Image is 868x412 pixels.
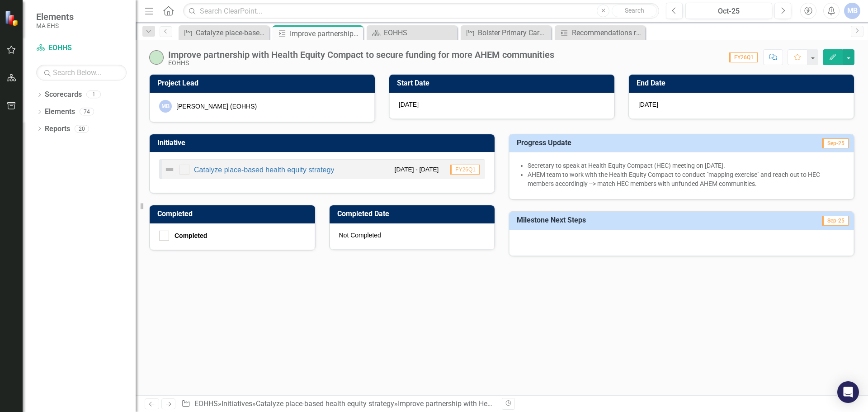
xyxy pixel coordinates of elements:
[330,223,495,250] div: Not Completed
[450,165,480,175] span: FY26Q1
[194,166,334,174] a: Catalyze place-based health equity strategy
[194,399,218,408] a: EOHHS
[399,101,419,108] span: [DATE]
[517,216,755,224] h3: Milestone Next Steps
[822,138,849,148] span: Sep-25
[384,27,455,38] div: EOHHS
[181,399,495,409] div: » » »
[625,7,644,14] span: Search
[36,43,127,53] a: EOHHS
[689,6,769,17] div: Oct-25
[36,22,74,29] small: MA EHS
[157,139,490,147] h3: Initiative
[176,102,257,111] div: [PERSON_NAME] (EOHHS)
[822,216,849,226] span: Sep-25
[637,79,849,87] h3: End Date
[557,27,643,38] a: Recommendations related to and standardized data collections and reporting due by [DATE].
[157,79,370,87] h3: Project Lead
[612,5,657,17] button: Search
[36,11,74,22] span: Elements
[149,50,164,65] img: On-track
[80,108,94,116] div: 74
[183,3,659,19] input: Search ClearPoint...
[729,52,758,62] span: FY26Q1
[528,161,844,170] li: Secretary to speak at Health Equity Compact (HEC) meeting on [DATE].
[45,90,82,100] a: Scorecards
[75,125,89,133] div: 20
[256,399,394,408] a: Catalyze place-based health equity strategy
[517,139,738,147] h3: Progress Update
[478,27,549,38] div: Bolster Primary Care Physician workforce
[36,65,127,81] input: Search Below...
[290,28,361,39] div: Improve partnership with Health Equity Compact to secure funding for more AHEM communities
[572,27,643,38] div: Recommendations related to and standardized data collections and reporting due by [DATE].
[837,381,859,403] div: Open Intercom Messenger
[196,27,267,38] div: Catalyze place-based health equity strategy
[86,91,101,99] div: 1
[159,100,172,113] div: MB
[369,27,455,38] a: EOHHS
[168,60,554,66] div: EOHHS
[181,27,267,38] a: Catalyze place-based health equity strategy
[222,399,252,408] a: Initiatives
[397,79,610,87] h3: Start Date
[45,107,75,117] a: Elements
[168,50,554,60] div: Improve partnership with Health Equity Compact to secure funding for more AHEM communities
[395,165,439,174] small: [DATE] - [DATE]
[164,164,175,175] img: Not Defined
[157,210,311,218] h3: Completed
[5,10,20,26] img: ClearPoint Strategy
[685,3,772,19] button: Oct-25
[528,170,844,188] li: AHEM team to work with the Health Equity Compact to conduct "mapping exercise" and reach out to H...
[398,399,703,408] div: Improve partnership with Health Equity Compact to secure funding for more AHEM communities
[844,3,860,19] button: MB
[337,210,491,218] h3: Completed Date
[638,101,658,108] span: [DATE]
[463,27,549,38] a: Bolster Primary Care Physician workforce
[45,124,70,134] a: Reports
